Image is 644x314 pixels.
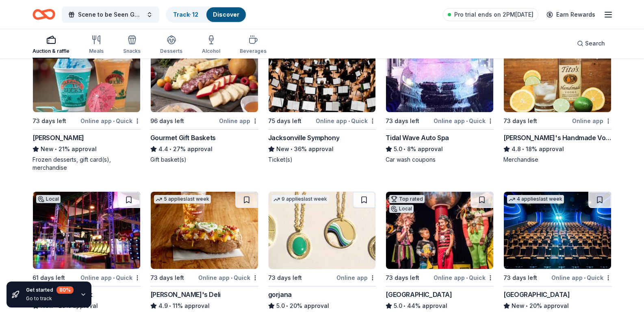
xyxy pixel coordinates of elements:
div: Online app [336,273,376,283]
span: • [404,303,406,309]
div: [PERSON_NAME]'s Handmade Vodka [503,133,611,143]
span: New [41,144,54,154]
span: 5.0 [394,301,402,311]
div: 73 days left [386,116,419,126]
div: Ticket(s) [268,156,376,164]
img: Image for Bahama Buck's [33,35,140,112]
img: Image for Cinépolis [504,192,611,269]
div: [PERSON_NAME] [33,133,84,143]
div: Online app [572,116,611,126]
button: Meals [89,32,104,58]
span: • [113,118,115,124]
div: 8% approval [386,144,494,154]
a: Image for Gourmet Gift Baskets11 applieslast week96 days leftOnline appGourmet Gift Baskets4.4•27... [150,35,258,164]
div: [PERSON_NAME]'s Deli [150,290,221,299]
span: • [523,146,525,152]
div: 73 days left [268,273,302,283]
div: 73 days left [503,273,537,283]
div: 73 days left [33,116,66,126]
span: • [113,275,115,281]
div: Online app Quick [198,273,258,283]
span: 4.9 [158,301,168,311]
div: Jacksonville Symphony [268,133,340,143]
div: 27% approval [150,144,258,154]
div: Online app Quick [434,116,494,126]
img: Image for Orlando Science Center [386,192,493,269]
div: Snacks [123,48,141,54]
div: Merchandise [503,156,611,164]
a: Pro trial ends on 2PM[DATE] [443,8,538,21]
span: New [276,144,289,154]
img: Image for Tito's Handmade Vodka [504,35,611,112]
div: Tidal Wave Auto Spa [386,133,449,143]
img: Image for Gourmet Gift Baskets [151,35,258,112]
div: Beverages [240,48,267,54]
div: Get started [26,286,74,294]
div: Frozen desserts, gift card(s), merchandise [33,156,141,172]
div: 11% approval [150,301,258,311]
div: Online app Quick [80,273,141,283]
span: 5.0 [276,301,285,311]
div: 18% approval [503,144,611,154]
button: Desserts [160,32,182,58]
span: • [231,275,232,281]
div: 61 days left [33,273,65,283]
button: Track· 12Discover [166,6,247,23]
span: • [55,146,57,152]
img: Image for Xtreme Action Park [33,192,140,269]
a: Image for Tidal Wave Auto Spa73 days leftOnline app•QuickTidal Wave Auto Spa5.0•8% approvalCar wa... [386,35,494,164]
span: • [291,146,293,152]
span: 4.8 [512,144,521,154]
span: New [512,301,525,311]
span: • [404,146,406,152]
a: Home [33,5,55,24]
button: Snacks [123,32,141,58]
div: 96 days left [150,116,184,126]
div: 73 days left [386,273,419,283]
button: Alcohol [202,32,220,58]
div: Gift basket(s) [150,156,258,164]
button: Auction & raffle [33,32,69,58]
div: Online app Quick [434,273,494,283]
span: Pro trial ends on 2PM[DATE] [454,10,533,19]
div: Online app Quick [80,116,141,126]
div: Desserts [160,48,182,54]
span: • [526,303,528,309]
div: Local [36,195,61,203]
a: Image for Bahama Buck's73 days leftOnline app•Quick[PERSON_NAME]New•21% approvalFrozen desserts, ... [33,35,141,172]
div: 80 % [56,286,74,294]
div: gorjana [268,290,292,299]
div: 36% approval [268,144,376,154]
a: Image for Tito's Handmade Vodka7 applieslast week73 days leftOnline app[PERSON_NAME]'s Handmade V... [503,35,611,164]
img: Image for gorjana [269,192,376,269]
div: [GEOGRAPHIC_DATA] [503,290,570,299]
div: 73 days left [503,116,537,126]
span: • [466,118,468,124]
div: 20% approval [503,301,611,311]
div: Online app [219,116,258,126]
span: • [286,303,288,309]
span: • [169,303,171,309]
div: Auction & raffle [33,48,69,54]
div: 9 applies last week [272,195,329,204]
div: Online app Quick [316,116,376,126]
div: 73 days left [150,273,184,283]
span: Search [585,39,605,48]
a: Earn Rewards [542,7,600,22]
div: Car wash coupons [386,156,494,164]
a: Image for Jacksonville Symphony1 applylast weekLocal75 days leftOnline app•QuickJacksonville Symp... [268,35,376,164]
img: Image for Tidal Wave Auto Spa [386,35,493,112]
button: Scene to be Seen Gala [62,6,159,23]
div: Gourmet Gift Baskets [150,133,216,143]
div: Local [389,205,414,213]
div: 5 applies last week [154,195,211,204]
div: Go to track [26,295,74,302]
div: Online app Quick [551,273,611,283]
img: Image for Jacksonville Symphony [269,35,376,112]
div: Top rated [389,195,425,203]
div: [GEOGRAPHIC_DATA] [386,290,452,299]
span: • [584,275,585,281]
span: • [466,275,468,281]
div: 21% approval [33,144,141,154]
div: 4 applies last week [507,195,564,204]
